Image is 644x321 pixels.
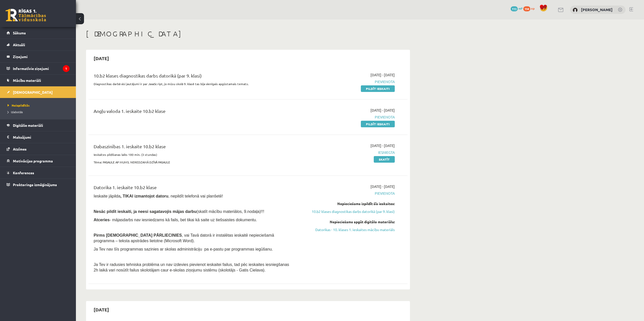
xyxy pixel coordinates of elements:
[13,31,26,35] span: Sākums
[94,160,292,164] p: Tēma: PASAULE AP MUMS. NEREDZAMĀ DZĪVĀ PASAULE
[8,110,23,114] span: Izlabotās
[361,85,395,92] a: Pildīt ieskaiti
[7,63,70,74] a: Informatīvie ziņojumi1
[511,6,523,10] a: 113 mP
[13,63,70,74] legend: Informatīvie ziņojumi
[13,42,25,47] span: Aktuāli
[94,218,110,222] b: Atceries
[6,9,46,21] a: Rīgas 1. Tālmācības vidusskola
[299,219,395,225] div: Nepieciešams apgūt digitālo materiālu:
[7,131,70,143] a: Maksājumi
[94,247,273,251] span: Ja Tev nav šīs programmas sazinies ar skolas administrāciju pa e-pastu par programmas iegūšanu.
[13,90,53,94] span: [DEMOGRAPHIC_DATA]
[299,150,395,155] span: Iesniegta
[8,103,30,107] span: Neizpildītās
[13,147,27,151] span: Atzīmes
[531,6,534,10] span: xp
[120,194,168,198] b: , TIKAI izmantojot datoru
[511,6,518,11] span: 113
[8,103,71,108] a: Neizpildītās
[370,184,395,189] span: [DATE] - [DATE]
[573,8,578,13] img: Viktorija Skripko
[94,82,292,86] p: Diagnostikas darbā visi jautājumi ir par JavaScript, jo mūsu skolā 9. klasē tas bija vienīgais ap...
[94,209,196,214] span: Nesāc pildīt ieskaiti, ja neesi sagatavojis mājas darbu
[13,170,34,175] span: Konferences
[94,143,292,152] div: Dabaszinības 1. ieskaite 10.b2 klase
[7,39,70,51] a: Aktuāli
[13,159,53,163] span: Motivācijas programma
[89,304,114,315] h2: [DATE]
[7,179,70,190] a: Proktoringa izmēģinājums
[299,79,395,84] span: Pievienota
[13,131,70,143] legend: Maksājumi
[374,156,395,163] a: Skatīt
[86,30,410,38] h1: [DEMOGRAPHIC_DATA]
[94,72,292,82] div: 10.b2 klases diagnostikas darbs datorikā (par 9. klasi)
[7,51,70,62] a: Ziņojumi
[7,119,70,131] a: Digitālie materiāli
[89,52,114,64] h2: [DATE]
[370,108,395,113] span: [DATE] - [DATE]
[94,108,292,117] div: Angļu valoda 1. ieskaite 10.b2 klase
[581,7,613,12] a: [PERSON_NAME]
[7,27,70,39] a: Sākums
[523,6,530,11] span: 194
[94,262,289,272] span: Ja Tev ir radusies tehniska problēma un nav izdevies pievienot ieskaitei failus, tad pēc ieskaite...
[94,184,292,193] div: Datorika 1. ieskaite 10.b2 klase
[94,194,223,198] span: Ieskaite jāpilda , nepildīt telefonā vai planšetē!
[370,72,395,78] span: [DATE] - [DATE]
[299,209,395,214] a: 10.b2 klases diagnostikas darbs datorikā (par 9. klasi)
[13,123,43,128] span: Digitālie materiāli
[94,152,292,157] p: Ieskaites pildīšanas laiks 180 min. (3 stundas)
[7,167,70,179] a: Konferences
[94,218,257,222] span: - mājasdarbs nav iesniedzams kā fails, bet tikai kā saite uz tiešsaistes dokumentu.
[299,201,395,206] div: Nepieciešams izpildīt šīs ieskaites:
[361,121,395,127] a: Pildīt ieskaiti
[94,233,274,243] span: , vai Tavā datorā ir instalētas ieskaitē nepieciešamā programma – teksta apstrādes lietotne (Micr...
[13,182,57,187] span: Proktoringa izmēģinājums
[7,143,70,155] a: Atzīmes
[7,155,70,167] a: Motivācijas programma
[63,65,70,72] i: 1
[370,143,395,148] span: [DATE] - [DATE]
[299,191,395,196] span: Pievienota
[8,110,71,114] a: Izlabotās
[299,114,395,120] span: Pievienota
[518,6,523,10] span: mP
[7,86,70,98] a: [DEMOGRAPHIC_DATA]
[299,227,395,232] a: Datorikas - 10. klases 1. ieskaites mācību materiāls
[196,209,264,214] span: (skatīt mācību materiālos, 9.nodaļa)!!!
[7,75,70,86] a: Mācību materiāli
[13,51,70,62] legend: Ziņojumi
[523,6,537,10] a: 194 xp
[13,78,41,83] span: Mācību materiāli
[94,233,182,237] span: Pirms [DEMOGRAPHIC_DATA] PĀRLIECINIES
